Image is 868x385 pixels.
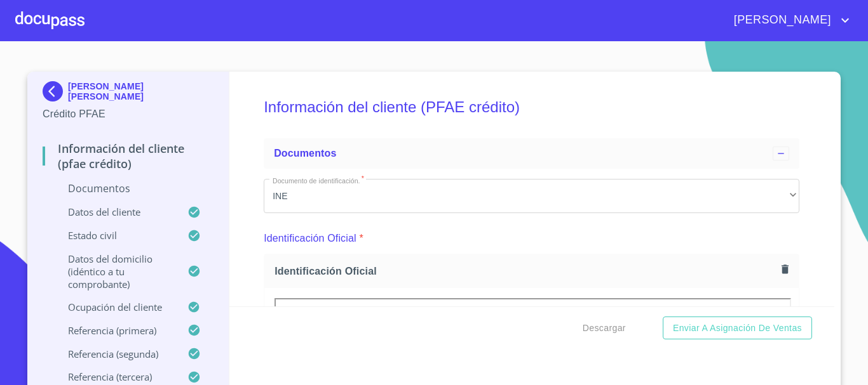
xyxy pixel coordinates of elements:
p: Referencia (tercera) [43,370,187,383]
p: Datos del cliente [43,206,187,218]
div: INE [264,179,799,213]
h5: Información del cliente (PFAE crédito) [264,81,799,133]
p: Referencia (primera) [43,324,187,337]
button: account of current user [724,10,853,30]
p: Referencia (segunda) [43,348,187,360]
button: Enviar a Asignación de Ventas [663,316,812,340]
p: Datos del domicilio (idéntico a tu comprobante) [43,252,187,290]
p: Información del cliente (PFAE crédito) [43,141,214,171]
span: Enviar a Asignación de Ventas [673,320,802,336]
div: [PERSON_NAME] [PERSON_NAME] [43,81,214,107]
div: Documentos [264,138,799,169]
p: Documentos [43,181,214,195]
span: Descargar [583,320,626,336]
span: Documentos [274,148,336,159]
span: Identificación Oficial [275,264,776,278]
p: Ocupación del Cliente [43,301,187,313]
img: Docupass spot blue [43,81,68,101]
p: Estado Civil [43,229,187,242]
p: [PERSON_NAME] [PERSON_NAME] [68,81,214,101]
span: [PERSON_NAME] [724,10,837,30]
p: Crédito PFAE [43,107,214,122]
p: Identificación Oficial [264,231,356,246]
button: Descargar [578,316,631,340]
